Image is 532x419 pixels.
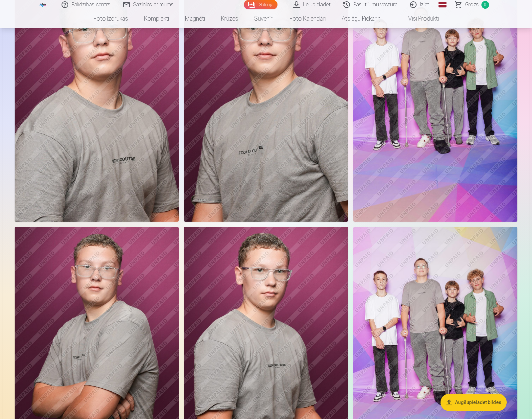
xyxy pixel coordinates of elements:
a: Visi produkti [390,9,447,28]
a: Foto izdrukas [86,9,136,28]
img: /fa1 [39,3,47,7]
a: Komplekti [136,9,177,28]
button: Augšupielādēt bildes [441,394,507,411]
a: Foto kalendāri [281,9,334,28]
a: Magnēti [177,9,213,28]
a: Suvenīri [246,9,281,28]
span: 0 [481,1,489,9]
a: Krūzes [213,9,246,28]
a: Atslēgu piekariņi [334,9,390,28]
span: Grozs [465,1,479,9]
